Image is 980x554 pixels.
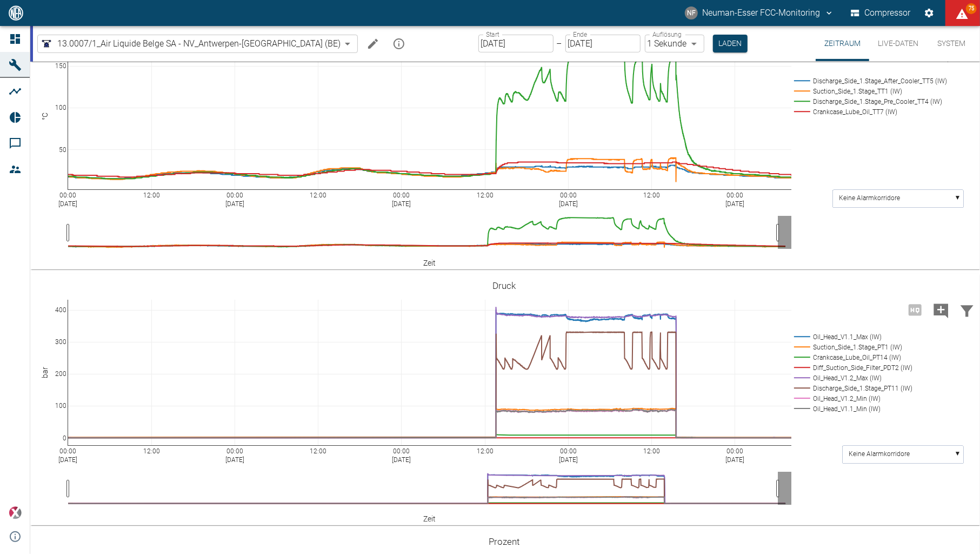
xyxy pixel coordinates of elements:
[966,3,977,14] span: 75
[849,3,913,23] button: Compressor
[919,3,939,23] button: Einstellungen
[362,33,384,55] button: Machine bearbeiten
[557,37,562,50] p: –
[902,304,928,314] span: Hohe Auflösung nur für Zeiträume von <3 Tagen verfügbar
[645,35,704,52] div: 1 Sekunde
[849,451,910,458] text: Keine Alarmkorridore
[954,296,980,324] button: Daten filtern
[839,195,901,202] text: Keine Alarmkorridore
[9,506,22,519] img: Xplore Logo
[573,30,587,39] label: Ende
[478,35,554,52] input: DD.MM.YYYY
[869,26,927,61] button: Live-Daten
[652,30,682,39] label: Auflösung
[928,296,954,324] button: Kommentar hinzufügen
[713,35,748,52] button: Laden
[565,35,641,52] input: DD.MM.YYYY
[8,5,24,20] img: logo
[57,37,341,50] span: 13.0007/1_Air Liquide Belge SA - NV_Antwerpen-[GEOGRAPHIC_DATA] (BE)
[816,26,869,61] button: Zeitraum
[388,33,410,55] button: mission info
[685,6,698,19] div: NF
[927,26,976,61] button: System
[486,30,499,39] label: Start
[40,37,341,50] a: 13.0007/1_Air Liquide Belge SA - NV_Antwerpen-[GEOGRAPHIC_DATA] (BE)
[683,3,836,23] button: fcc-monitoring@neuman-esser.com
